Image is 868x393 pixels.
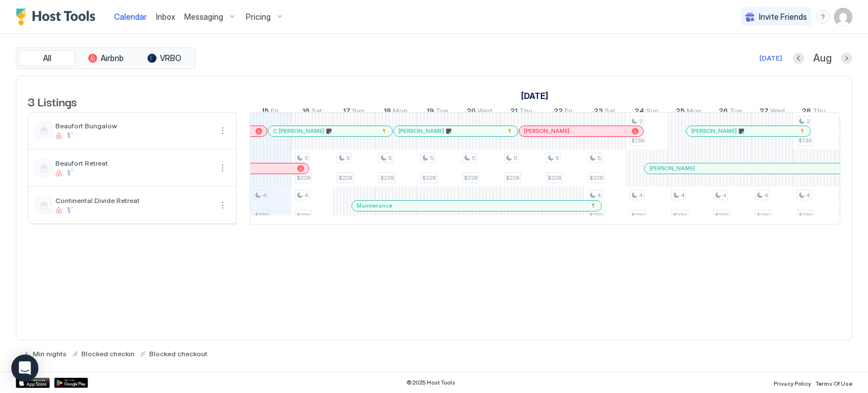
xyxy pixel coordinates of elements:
[467,106,476,118] span: 20
[774,377,811,388] a: Privacy Policy
[605,106,615,118] span: Sat
[565,106,572,118] span: Fri
[554,106,563,118] span: 22
[478,106,492,118] span: Wed
[54,378,88,388] a: Google Play Store
[798,137,811,144] span: $139
[770,106,785,118] span: Wed
[388,154,392,162] span: 5
[506,174,519,182] span: $228
[759,53,782,63] div: [DATE]
[346,154,350,162] span: 5
[757,211,770,219] span: $230
[384,106,391,118] span: 18
[311,106,322,118] span: Sat
[16,378,50,388] a: App Store
[632,104,661,120] a: August 24, 2025
[816,10,830,24] div: menu
[381,104,410,120] a: August 18, 2025
[681,192,684,199] span: 4
[802,106,811,118] span: 28
[813,52,832,65] span: Aug
[343,106,350,118] span: 17
[55,196,211,205] span: Continental Divide Retreat
[43,53,51,63] span: All
[216,124,229,137] button: More options
[398,127,444,135] span: [PERSON_NAME]
[81,349,134,358] span: Blocked checkin
[759,12,807,22] span: Invite Friends
[676,106,685,118] span: 25
[555,154,559,162] span: 5
[77,50,134,66] button: Airbnb
[514,154,517,162] span: 5
[55,159,211,167] span: Beaufort Retreat
[216,198,229,212] button: More options
[723,192,726,199] span: 4
[216,198,229,212] div: menu
[589,211,603,219] span: $230
[639,118,643,125] span: 2
[793,53,804,64] button: Previous month
[184,12,223,22] span: Messaging
[759,106,769,118] span: 27
[430,154,433,162] span: 5
[216,124,229,137] div: menu
[380,174,394,182] span: $228
[422,174,436,182] span: $228
[472,154,475,162] span: 5
[149,349,207,358] span: Blocked checkout
[464,104,495,120] a: August 20, 2025
[834,8,852,26] div: User profile
[551,104,575,120] a: August 22, 2025
[597,192,601,199] span: 4
[464,174,478,182] span: $228
[519,106,532,118] span: Thu
[730,106,742,118] span: Tue
[719,106,728,118] span: 26
[393,106,407,118] span: Mon
[510,106,518,118] span: 21
[216,161,229,175] div: menu
[16,8,101,25] a: Host Tools Logo
[156,12,175,21] span: Inbox
[28,93,77,110] span: 3 Listings
[589,174,603,182] span: $228
[114,12,147,21] span: Calendar
[255,211,268,219] span: $230
[114,11,147,23] a: Calendar
[297,174,310,182] span: $228
[757,104,788,120] a: August 27, 2025
[263,192,266,199] span: 4
[649,165,695,172] span: [PERSON_NAME]
[424,104,451,120] a: August 19, 2025
[806,192,810,199] span: 4
[597,154,601,162] span: 5
[406,379,455,386] span: © 2025 Host Tools
[518,88,551,104] a: August 1, 2025
[271,106,279,118] span: Fri
[594,106,603,118] span: 23
[815,380,852,387] span: Terms Of Use
[427,106,434,118] span: 19
[259,104,281,120] a: August 15, 2025
[11,355,38,382] div: Open Intercom Messenger
[156,11,175,23] a: Inbox
[16,47,196,69] div: tab-group
[302,106,310,118] span: 16
[136,50,193,66] button: VRBO
[338,174,352,182] span: $228
[631,137,644,144] span: $139
[305,154,308,162] span: 5
[635,106,644,118] span: 24
[436,106,448,118] span: Tue
[524,127,570,135] span: [PERSON_NAME]
[646,106,658,118] span: Sun
[548,174,561,182] span: $228
[300,104,325,120] a: August 16, 2025
[815,377,852,388] a: Terms Of Use
[273,127,324,135] span: C [PERSON_NAME]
